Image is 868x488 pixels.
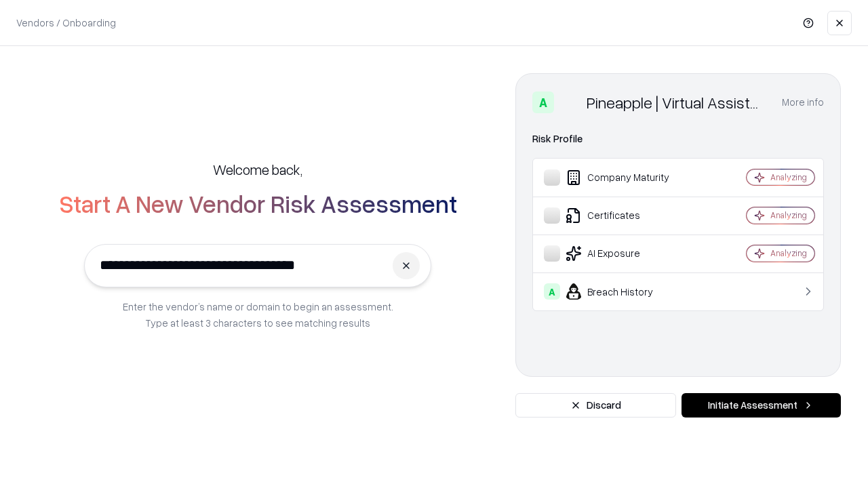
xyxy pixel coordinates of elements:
[544,207,706,224] div: Certificates
[123,298,393,331] p: Enter the vendor’s name or domain to begin an assessment. Type at least 3 characters to see match...
[587,91,766,113] div: Pineapple | Virtual Assistant Agency
[532,91,554,113] div: A
[682,393,841,418] button: Initiate Assessment
[559,91,581,113] img: Pineapple | Virtual Assistant Agency
[544,283,560,300] div: A
[59,190,457,217] h2: Start A New Vendor Risk Assessment
[770,247,807,259] div: Analyzing
[532,131,824,147] div: Risk Profile
[16,16,116,30] p: Vendors / Onboarding
[544,245,706,262] div: AI Exposure
[213,160,302,179] h5: Welcome back,
[770,209,807,221] div: Analyzing
[515,393,676,418] button: Discard
[782,90,824,115] button: More info
[544,283,706,300] div: Breach History
[770,171,807,183] div: Analyzing
[544,169,706,186] div: Company Maturity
